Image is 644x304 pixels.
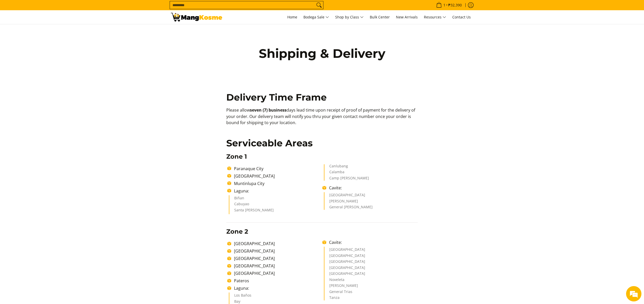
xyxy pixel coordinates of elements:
a: Bodega Sale [301,10,332,24]
span: • [435,2,463,8]
li: [GEOGRAPHIC_DATA] [231,241,322,247]
a: Home [285,10,300,24]
span: Paranaque City [234,166,263,171]
h3: Zone 2 [226,228,418,235]
img: Shipping &amp; Delivery Page l Mang Kosme: Home Appliances Warehouse Sale! [171,13,222,21]
li: Cavite: [326,239,417,245]
button: Search [315,1,323,9]
h3: Zone 1 [226,153,418,160]
li: Laguna: [231,188,322,194]
li: [GEOGRAPHIC_DATA] [329,248,413,254]
span: 1 [443,3,446,7]
li: General Trias [329,290,413,296]
h2: Delivery Time Frame [226,92,418,103]
span: New Arrivals [396,15,418,19]
span: Resources [424,14,446,20]
li: Canlubang [329,164,413,170]
li: [GEOGRAPHIC_DATA] [329,254,413,260]
a: Resources [421,10,449,24]
span: Bodega Sale [303,14,329,20]
li: Biñan [234,196,318,202]
li: Cabuyao [234,202,318,208]
a: New Arrivals [393,10,420,24]
span: Bulk Center [370,15,390,19]
li: Noveleta [329,278,413,284]
p: Please allow days lead time upon receipt of proof of payment for the delivery of your order. Our ... [226,107,418,131]
span: ₱32,390 [447,3,463,7]
li: [GEOGRAPHIC_DATA] [329,193,413,199]
li: Muntinlupa City [231,180,322,187]
span: Shop by Class [335,14,364,20]
li: [GEOGRAPHIC_DATA] [329,266,413,272]
li: Santa [PERSON_NAME] [234,208,318,214]
li: Tanza [329,296,413,300]
b: seven (7) business [250,107,287,113]
span: Home [287,15,297,19]
li: [GEOGRAPHIC_DATA] [329,272,413,278]
li: Camp [PERSON_NAME] [329,176,413,181]
li: Los Baños [234,294,318,300]
h1: Shipping & Delivery [248,46,396,61]
li: [GEOGRAPHIC_DATA] [231,173,322,179]
li: [GEOGRAPHIC_DATA] [231,270,322,276]
a: Bulk Center [367,10,392,24]
li: [GEOGRAPHIC_DATA] [231,248,322,254]
a: Contact Us [450,10,473,24]
li: Cavite: [326,185,417,191]
li: [GEOGRAPHIC_DATA] [329,260,413,266]
li: Calamba [329,170,413,176]
h2: Serviceable Areas [226,137,418,149]
span: Contact Us [452,15,471,19]
li: [GEOGRAPHIC_DATA] [231,255,322,262]
li: [GEOGRAPHIC_DATA] [231,263,322,269]
nav: Main Menu [227,10,473,24]
li: [PERSON_NAME] [329,199,413,205]
li: Pateros [231,278,322,284]
a: Shop by Class [333,10,366,24]
li: General [PERSON_NAME] [329,205,413,210]
li: Laguna: [231,285,322,291]
li: [PERSON_NAME] [329,284,413,290]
